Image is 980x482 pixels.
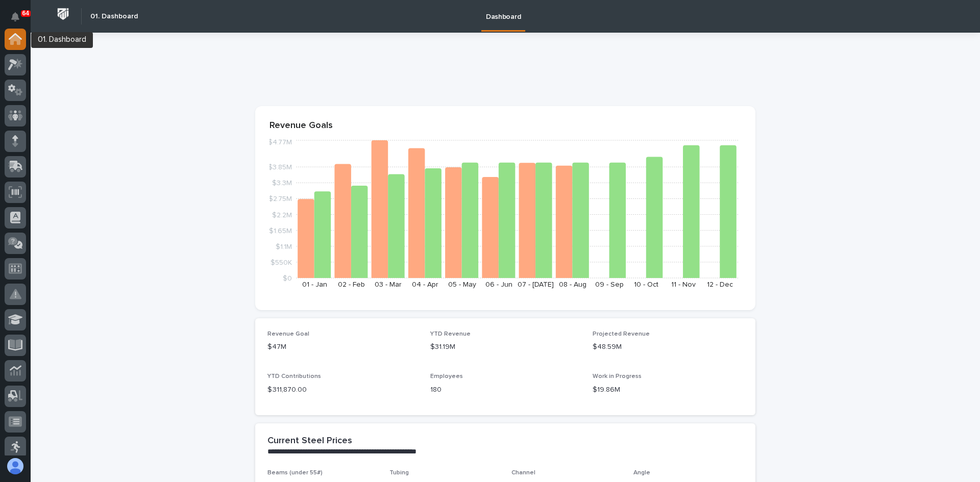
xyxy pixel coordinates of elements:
text: 12 - Dec [707,281,733,288]
p: $47M [267,342,418,352]
span: Angle [633,470,650,476]
tspan: $1.1M [276,243,292,250]
text: 11 - Nov [671,281,696,288]
text: 03 - Mar [375,281,402,288]
tspan: $550K [271,259,292,266]
span: YTD Revenue [430,331,471,337]
img: Workspace Logo [54,5,72,23]
tspan: $4.77M [268,139,292,146]
tspan: $3.85M [268,164,292,171]
span: Tubing [389,470,409,476]
button: Notifications [5,6,26,28]
p: $19.86M [593,385,743,395]
p: $ 311,870.00 [267,385,418,395]
text: 09 - Sep [595,281,624,288]
tspan: $2.2M [272,211,292,218]
tspan: $1.65M [269,227,292,234]
div: Notifications64 [13,12,26,29]
h2: Current Steel Prices [267,436,352,447]
text: 07 - [DATE] [518,281,554,288]
p: Revenue Goals [269,120,741,132]
text: 10 - Oct [634,281,658,288]
span: Projected Revenue [593,331,650,337]
text: 08 - Aug [559,281,586,288]
p: $48.59M [593,342,743,352]
p: 180 [430,385,581,395]
text: 02 - Feb [338,281,365,288]
p: 64 [22,10,29,17]
text: 04 - Apr [412,281,438,288]
span: Channel [511,470,535,476]
tspan: $2.75M [268,195,292,202]
span: Work in Progress [593,373,642,379]
text: 06 - Jun [485,281,512,288]
span: Beams (under 55#) [267,470,323,476]
tspan: $3.3M [272,180,292,187]
span: Employees [430,373,463,379]
span: YTD Contributions [267,373,321,379]
button: users-avatar [5,455,26,477]
span: Revenue Goal [267,331,309,337]
p: $31.19M [430,342,581,352]
text: 01 - Jan [302,281,327,288]
tspan: $0 [283,275,292,282]
h2: 01. Dashboard [90,12,138,21]
text: 05 - May [448,281,476,288]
